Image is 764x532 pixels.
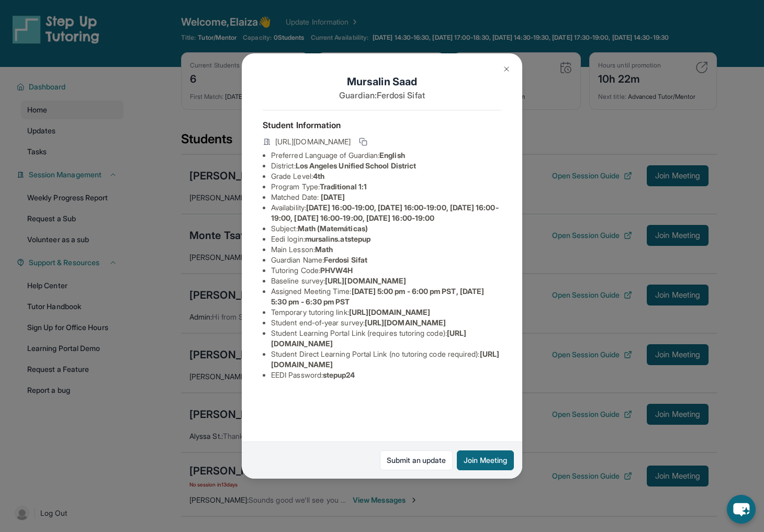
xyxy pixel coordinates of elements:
li: Program Type: [271,182,501,192]
span: [URL][DOMAIN_NAME] [325,276,406,285]
span: stepup24 [323,370,355,379]
li: Preferred Language of Guardian: [271,150,501,161]
span: English [379,151,405,160]
span: [DATE] 5:00 pm - 6:00 pm PST, [DATE] 5:30 pm - 6:30 pm PST [271,287,484,306]
li: Availability: [271,202,501,223]
span: Los Angeles Unified School District [296,161,416,170]
li: Baseline survey : [271,276,501,286]
li: Subject : [271,223,501,234]
li: Tutoring Code : [271,265,501,276]
span: [URL][DOMAIN_NAME] [275,137,351,147]
li: Grade Level: [271,171,501,182]
span: [URL][DOMAIN_NAME] [349,308,430,316]
img: Close Icon [502,65,511,73]
li: Main Lesson : [271,244,501,255]
li: Student end-of-year survey : [271,318,501,328]
span: PHVW4H [320,266,353,275]
li: Assigned Meeting Time : [271,286,501,307]
button: Copy link [357,135,369,148]
span: Math (Matemáticas) [298,224,368,233]
a: Submit an update [380,450,453,470]
li: Student Learning Portal Link (requires tutoring code) : [271,328,501,349]
h4: Student Information [263,119,501,131]
span: mursalins.atstepup [305,234,370,243]
li: Guardian Name : [271,255,501,265]
li: Temporary tutoring link : [271,307,501,318]
li: Student Direct Learning Portal Link (no tutoring code required) : [271,349,501,370]
span: Traditional 1:1 [320,182,367,191]
span: Math [315,245,333,254]
span: [DATE] [321,193,345,201]
span: Ferdosi Sifat [324,255,367,264]
button: chat-button [727,495,756,524]
li: Eedi login : [271,234,501,244]
span: [URL][DOMAIN_NAME] [365,318,446,327]
span: 4th [313,172,324,180]
li: Matched Date: [271,192,501,202]
li: EEDI Password : [271,370,501,380]
p: Guardian: Ferdosi Sifat [263,89,501,101]
li: District: [271,161,501,171]
span: [DATE] 16:00-19:00, [DATE] 16:00-19:00, [DATE] 16:00-19:00, [DATE] 16:00-19:00, [DATE] 16:00-19:00 [271,203,499,222]
h1: Mursalin Saad [263,74,501,89]
button: Join Meeting [457,450,514,470]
